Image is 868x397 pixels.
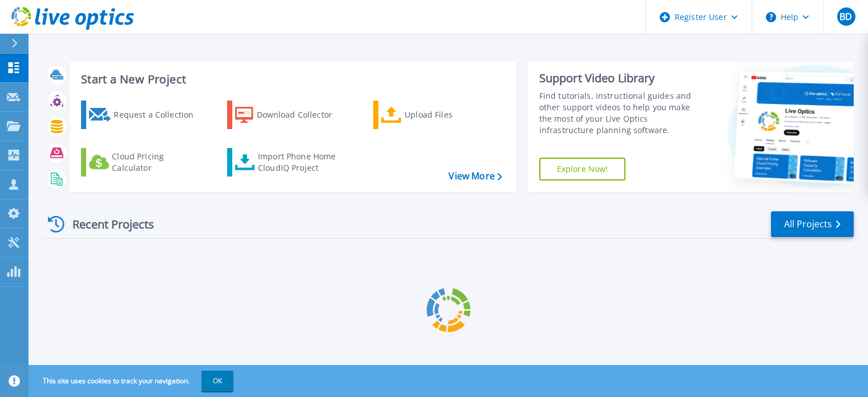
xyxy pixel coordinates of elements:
[539,158,626,181] a: Explore Now!
[81,101,208,129] a: Request a Collection
[539,90,703,136] div: Find tutorials, instructional guides and other support videos to help you make the most of your L...
[114,103,205,126] div: Request a Collection
[201,371,233,391] button: OK
[373,101,500,129] a: Upload Files
[44,210,169,238] div: Recent Projects
[839,12,852,21] span: BD
[539,71,703,86] div: Support Video Library
[771,211,854,237] a: All Projects
[258,151,347,174] div: Import Phone Home CloudIQ Project
[112,151,203,174] div: Cloud Pricing Calculator
[81,73,502,86] h3: Start a New Project
[405,103,496,126] div: Upload Files
[227,101,354,129] a: Download Collector
[81,148,208,177] a: Cloud Pricing Calculator
[449,171,502,182] a: View More
[257,103,348,126] div: Download Collector
[31,371,233,391] span: This site uses cookies to track your navigation.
